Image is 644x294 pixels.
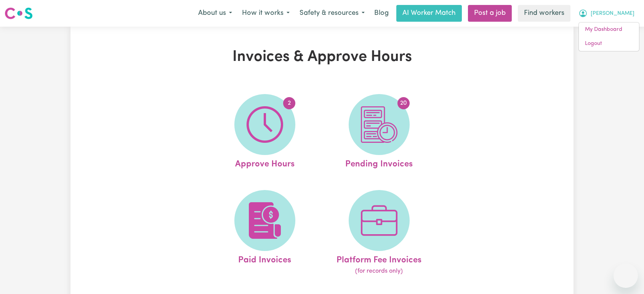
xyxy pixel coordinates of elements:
span: (for records only) [355,267,403,276]
span: 20 [397,97,410,109]
button: My Account [574,5,639,21]
a: Paid Invoices [210,190,320,276]
a: Careseekers logo [5,5,33,22]
span: Pending Invoices [345,155,413,171]
a: Find workers [518,5,570,22]
span: Paid Invoices [238,251,291,267]
a: Pending Invoices [324,94,434,171]
a: Post a job [468,5,512,22]
a: Logout [579,37,639,51]
a: Blog [370,5,393,22]
span: 2 [283,97,295,109]
button: About us [193,5,237,21]
button: How it works [237,5,295,21]
h1: Invoices & Approve Hours [159,48,485,66]
a: My Dashboard [579,22,639,37]
button: Safety & resources [295,5,370,21]
div: My Account [578,22,639,51]
a: Platform Fee Invoices(for records only) [324,190,434,276]
iframe: Button to launch messaging window [614,264,638,288]
span: Platform Fee Invoices [336,251,421,267]
img: Careseekers logo [5,6,33,20]
a: AI Worker Match [396,5,462,22]
span: Approve Hours [235,155,295,171]
a: Approve Hours [210,94,320,171]
span: [PERSON_NAME] [591,10,634,18]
